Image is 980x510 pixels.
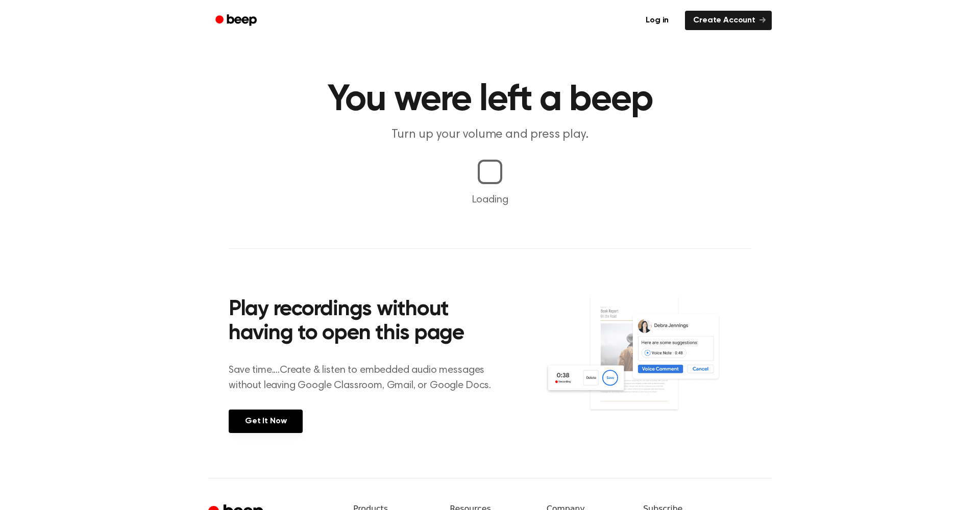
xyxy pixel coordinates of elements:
a: Get It Now [229,410,303,433]
p: Turn up your volume and press play. [294,126,686,143]
a: Beep [208,11,266,31]
img: Voice Comments on Docs and Recording Widget [545,295,751,432]
a: Create Account [685,11,772,30]
h2: Play recordings without having to open this page [229,298,504,346]
p: Loading [12,192,968,208]
p: Save time....Create & listen to embedded audio messages without leaving Google Classroom, Gmail, ... [229,363,504,393]
a: Log in [635,9,679,32]
h1: You were left a beep [229,82,751,118]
